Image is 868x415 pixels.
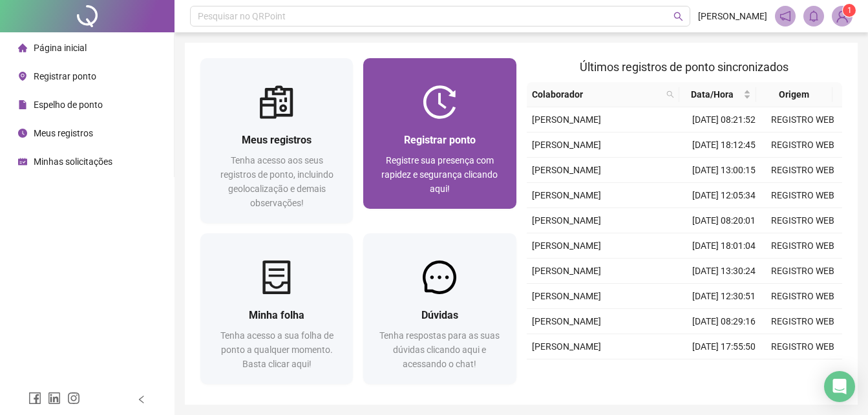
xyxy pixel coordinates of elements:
span: Registrar ponto [34,71,96,81]
span: Tenha acesso aos seus registros de ponto, incluindo geolocalização e demais observações! [220,155,333,208]
span: Espelho de ponto [34,100,103,110]
span: search [664,85,677,104]
span: [PERSON_NAME] [532,291,601,301]
td: REGISTRO WEB [763,233,842,259]
th: Data/Hora [679,82,756,107]
a: DúvidasTenha respostas para as suas dúvidas clicando aqui e acessando o chat! [363,233,516,384]
span: [PERSON_NAME] [698,9,767,23]
td: [DATE] 13:30:24 [684,259,763,284]
a: Meus registrosTenha acesso aos seus registros de ponto, incluindo geolocalização e demais observa... [200,58,353,223]
td: REGISTRO WEB [763,259,842,284]
span: instagram [67,392,80,405]
span: Página inicial [34,43,87,53]
span: [PERSON_NAME] [532,215,601,226]
td: REGISTRO WEB [763,133,842,158]
span: clock-circle [18,129,27,138]
span: file [18,100,27,109]
span: Dúvidas [421,309,458,321]
a: Minha folhaTenha acesso a sua folha de ponto a qualquer momento. Basta clicar aqui! [200,233,353,384]
span: Minha folha [249,309,304,321]
span: bell [808,10,820,22]
span: Meus registros [34,128,93,138]
span: Últimos registros de ponto sincronizados [580,60,789,74]
span: [PERSON_NAME] [532,240,601,251]
th: Origem [756,82,832,107]
td: [DATE] 18:01:04 [684,233,763,259]
td: REGISTRO WEB [763,158,842,183]
span: [PERSON_NAME] [532,190,601,200]
span: [PERSON_NAME] [532,316,601,326]
td: [DATE] 13:32:34 [684,359,763,385]
td: REGISTRO WEB [763,107,842,133]
td: REGISTRO WEB [763,309,842,334]
span: schedule [18,157,27,166]
span: Tenha respostas para as suas dúvidas clicando aqui e acessando o chat! [379,330,500,369]
td: [DATE] 08:21:52 [684,107,763,133]
span: linkedin [48,392,61,405]
span: left [137,395,146,404]
span: Minhas solicitações [34,156,112,167]
td: [DATE] 18:12:45 [684,133,763,158]
span: notification [779,10,791,22]
td: [DATE] 08:29:16 [684,309,763,334]
span: search [666,90,674,98]
img: 90667 [832,6,852,26]
td: [DATE] 13:00:15 [684,158,763,183]
span: [PERSON_NAME] [532,114,601,125]
td: [DATE] 17:55:50 [684,334,763,359]
td: REGISTRO WEB [763,284,842,309]
span: [PERSON_NAME] [532,140,601,150]
span: home [18,43,27,52]
td: [DATE] 12:30:51 [684,284,763,309]
span: search [673,12,683,21]
span: facebook [28,392,41,405]
span: [PERSON_NAME] [532,266,601,276]
span: environment [18,72,27,81]
span: Registre sua presença com rapidez e segurança clicando aqui! [381,155,498,194]
span: Data/Hora [684,87,740,101]
td: REGISTRO WEB [763,334,842,359]
td: REGISTRO WEB [763,183,842,208]
span: Tenha acesso a sua folha de ponto a qualquer momento. Basta clicar aqui! [220,330,333,369]
div: Open Intercom Messenger [824,371,855,402]
td: [DATE] 08:20:01 [684,208,763,233]
span: [PERSON_NAME] [532,341,601,352]
sup: Atualize o seu contato no menu Meus Dados [843,4,856,17]
td: REGISTRO WEB [763,359,842,385]
span: Colaborador [532,87,662,101]
span: Meus registros [242,134,312,146]
span: [PERSON_NAME] [532,165,601,175]
span: Registrar ponto [404,134,476,146]
td: [DATE] 12:05:34 [684,183,763,208]
td: REGISTRO WEB [763,208,842,233]
a: Registrar pontoRegistre sua presença com rapidez e segurança clicando aqui! [363,58,516,209]
span: 1 [847,6,852,15]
